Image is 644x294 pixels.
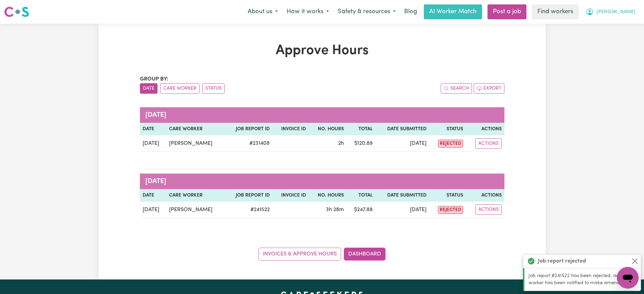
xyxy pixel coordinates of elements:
[4,6,29,18] img: Careseekers logo
[400,4,421,19] a: Blog
[166,189,225,202] th: Care worker
[166,123,225,136] th: Care worker
[344,248,386,261] a: Dashboard
[347,189,375,202] th: Total
[375,136,429,152] td: [DATE]
[140,136,166,152] td: [DATE]
[631,257,639,265] button: Close
[140,83,158,94] button: sort invoices by date
[4,4,29,20] a: Careseekers logo
[538,257,586,265] strong: Job report rejected
[243,5,282,19] button: About us
[581,5,640,19] button: My Account
[140,174,504,189] caption: [DATE]
[438,140,463,148] span: rejected
[225,136,272,152] td: # 231408
[375,123,429,136] th: Date Submitted
[160,83,200,94] button: sort invoices by care worker
[140,189,166,202] th: Date
[282,5,333,19] button: How it works
[487,4,526,19] a: Post a job
[166,136,225,152] td: [PERSON_NAME]
[375,202,429,218] td: [DATE]
[140,123,166,136] th: Date
[225,189,272,202] th: Job Report ID
[338,141,344,146] span: 2 hours
[140,76,168,82] span: Group by:
[438,206,463,214] span: rejected
[326,207,344,212] span: 3 hours 28 minutes
[140,202,166,218] td: [DATE]
[429,123,466,136] th: Status
[347,136,375,152] td: $ 120.89
[528,272,637,287] p: Job report #241522 has been rejected, and your worker has been notified to make amends.
[202,83,225,94] button: sort invoices by paid status
[475,138,502,149] button: Actions
[474,83,504,94] button: Export
[441,83,472,94] button: Search
[309,189,347,202] th: No. Hours
[466,123,504,136] th: Actions
[347,123,375,136] th: Total
[532,4,579,19] a: Find workers
[225,202,272,218] td: # 241522
[166,202,225,218] td: [PERSON_NAME]
[429,189,466,202] th: Status
[140,107,504,123] caption: [DATE]
[333,5,400,19] button: Safety & resources
[475,204,502,215] button: Actions
[225,123,272,136] th: Job Report ID
[597,8,636,16] span: [PERSON_NAME]
[617,267,639,289] iframe: Button to launch messaging window
[309,123,347,136] th: No. Hours
[272,189,309,202] th: Invoice ID
[272,123,309,136] th: Invoice ID
[466,189,504,202] th: Actions
[258,248,341,261] a: Invoices & Approve Hours
[375,189,429,202] th: Date Submitted
[347,202,375,218] td: $ 247.88
[140,43,504,59] h1: Approve Hours
[424,4,482,19] a: AI Worker Match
